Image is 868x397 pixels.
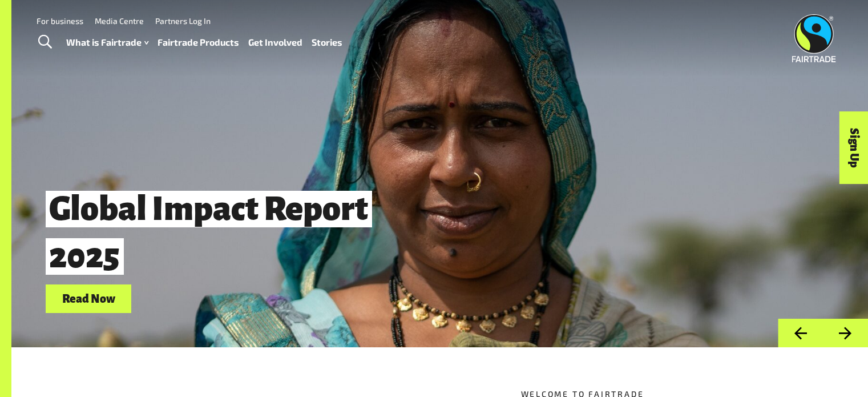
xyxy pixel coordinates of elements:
[66,34,148,51] a: What is Fairtrade
[158,34,239,51] a: Fairtrade Products
[312,34,342,51] a: Stories
[792,14,836,62] img: Fairtrade Australia New Zealand logo
[778,319,823,348] button: Previous
[31,28,59,57] a: Toggle Search
[95,16,144,26] a: Media Centre
[155,16,211,26] a: Partners Log In
[46,284,131,314] a: Read Now
[823,319,868,348] button: Next
[46,191,372,275] span: Global Impact Report 2025
[37,16,83,26] a: For business
[248,34,302,51] a: Get Involved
